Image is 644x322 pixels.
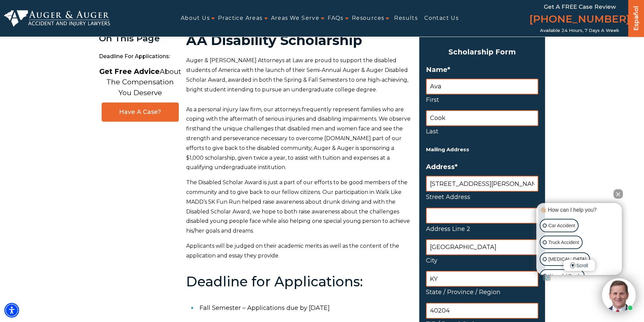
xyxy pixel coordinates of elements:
h3: Scholarship Form [426,46,538,58]
span: Scroll [563,260,595,271]
a: FAQs [328,11,343,26]
div: 👋🏼 How can I help you? [538,206,620,214]
span: Have A Case? [109,108,172,116]
strong: Get Free Advice [99,67,160,76]
a: Resources [352,11,384,26]
p: Truck Accident [548,238,579,247]
p: [MEDICAL_DATA] [548,255,586,264]
a: Practice Areas [218,11,263,26]
p: Car Accident [548,222,575,230]
div: On This Page [99,34,181,43]
label: Street Address [426,192,538,202]
span: Available 24 Hours, 7 Days a Week [540,28,619,33]
p: The Disabled Scholar Award is just a part of our efforts to be good members of the community and ... [186,178,411,236]
p: Wrongful Death [548,272,581,280]
a: Areas We Serve [271,11,320,26]
label: Address [426,163,538,171]
h5: Mailing Address [426,145,538,154]
a: Contact Us [424,11,459,26]
label: City [426,255,538,266]
label: Last [426,126,538,137]
p: Applicants will be judged on their academic merits as well as the content of the application and ... [186,241,411,261]
li: Fall Semester – Applications due by [DATE] [200,299,411,317]
span: Deadline for Applications: [99,50,181,64]
a: Results [394,11,418,26]
h1: AA Disability Scholarship [186,34,411,47]
span: Get a FREE Case Review [544,3,616,10]
p: As a personal injury law firm, our attorneys frequently represent families who are coping with th... [186,105,411,173]
label: First [426,94,538,105]
label: State / Province / Region [426,287,538,297]
a: Have A Case? [102,103,179,122]
button: Close Intaker Chat Widget [613,189,623,199]
a: Open intaker chat [543,275,551,281]
p: Auger & [PERSON_NAME] Attorneys at Law are proud to support the disabled students of America with... [186,56,411,94]
h2: Deadline for Applications: [186,274,411,289]
label: Name [426,66,538,74]
label: Address Line 2 [426,224,538,234]
img: Intaker widget Avatar [602,278,636,312]
a: About Us [181,11,210,26]
img: Auger & Auger Accident and Injury Lawyers Logo [4,10,110,26]
a: [PHONE_NUMBER] [529,12,630,28]
div: Accessibility Menu [4,303,19,318]
p: About The Compensation You Deserve [99,66,181,98]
